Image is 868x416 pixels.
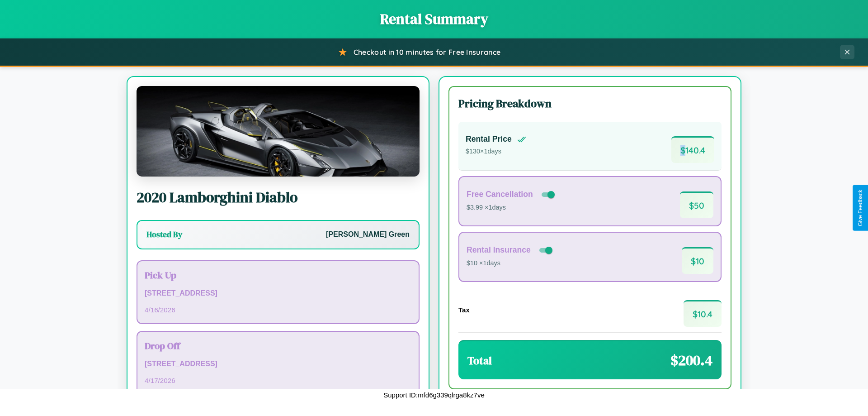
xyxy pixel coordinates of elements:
span: $ 200.4 [670,350,712,370]
p: 4 / 16 / 2026 [145,304,411,316]
h3: Drop Off [145,339,411,352]
p: $3.99 × 1 days [467,202,557,214]
img: Lamborghini Diablo [137,86,420,177]
h2: 2020 Lamborghini Diablo [137,187,420,207]
h4: Free Cancellation [467,190,533,199]
span: $ 140.4 [671,136,714,163]
h4: Tax [458,306,470,314]
h4: Rental Insurance [467,245,531,255]
span: $ 50 [680,191,713,218]
span: $ 10 [682,247,713,274]
p: [STREET_ADDRESS] [145,358,411,371]
span: Checkout in 10 minutes for Free Insurance [354,48,500,57]
span: $ 10.4 [684,300,722,327]
h3: Hosted By [146,229,182,240]
div: Give Feedback [857,190,863,226]
p: 4 / 17 / 2026 [145,374,411,387]
h4: Rental Price [466,134,512,144]
p: $10 × 1 days [467,258,554,269]
p: $ 130 × 1 days [466,146,526,158]
h3: Pick Up [145,268,411,282]
h3: Total [467,353,492,368]
h3: Pricing Breakdown [458,96,722,111]
p: Support ID: mfd6g339qlrga8kz7ve [383,389,484,401]
p: [PERSON_NAME] Green [326,228,410,241]
h1: Rental Summary [9,9,859,29]
p: [STREET_ADDRESS] [145,287,411,300]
